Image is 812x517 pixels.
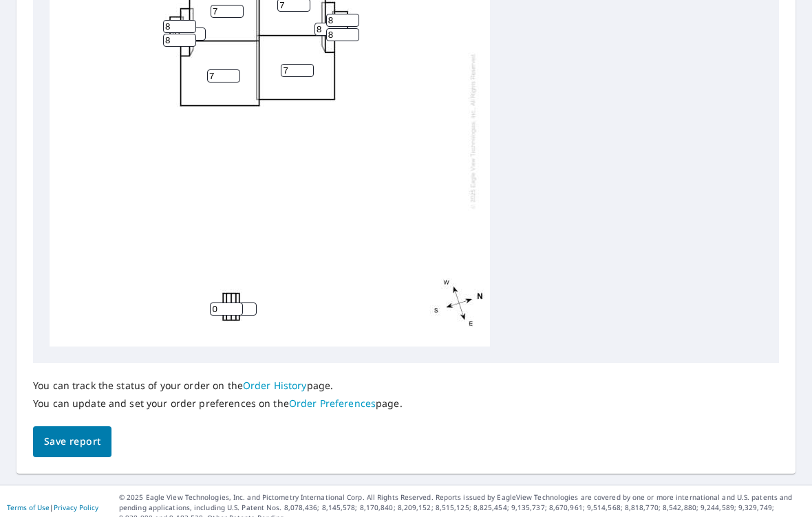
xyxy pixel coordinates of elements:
button: Save report [33,426,111,457]
a: Order History [243,379,307,392]
a: Privacy Policy [54,503,98,512]
p: You can update and set your order preferences on the page. [33,397,403,410]
a: Terms of Use [7,503,50,512]
p: | [7,503,98,511]
a: Order Preferences [289,397,376,410]
p: You can track the status of your order on the page. [33,379,403,392]
span: Save report [44,433,100,450]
